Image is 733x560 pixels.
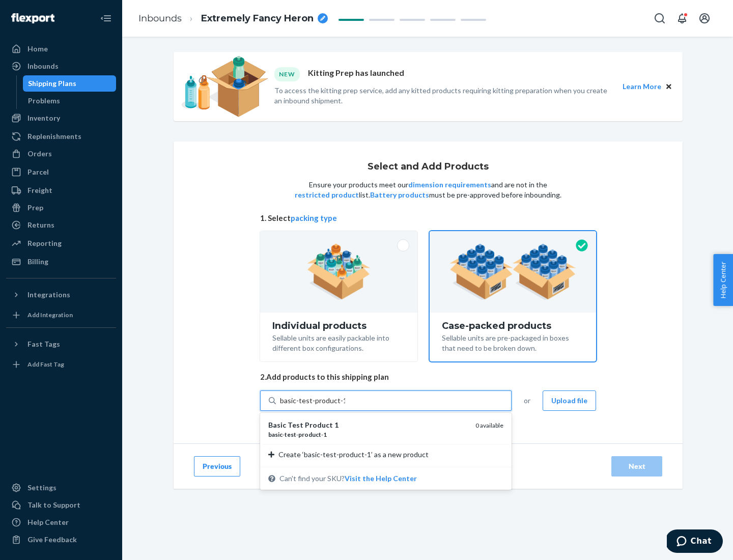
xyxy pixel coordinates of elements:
a: Inventory [6,110,116,126]
a: Add Fast Tag [6,356,116,373]
div: Talk to Support [27,500,80,510]
a: Add Integration [6,307,116,323]
a: Replenishments [6,128,116,145]
div: Replenishments [27,131,81,142]
button: restricted product [295,190,359,200]
span: Create ‘basic-test-product-1’ as a new product [278,450,429,460]
a: Inbounds [138,13,182,24]
p: Kitting Prep has launched [308,67,404,81]
div: Inventory [27,113,60,123]
img: case-pack.59cecea509d18c883b923b81aeac6d0b.png [449,244,576,300]
button: Fast Tags [6,336,116,352]
div: Give Feedback [27,535,77,545]
span: Can't find your SKU? [279,473,417,484]
div: Shipping Plans [28,78,76,89]
a: Returns [6,217,116,233]
a: Help Center [6,514,116,530]
em: product [298,431,321,438]
button: Give Feedback [6,531,116,548]
a: Home [6,41,116,57]
div: Add Integration [27,311,73,319]
div: Sellable units are pre-packaged in boxes that need to be broken down. [442,331,584,353]
div: Fast Tags [27,339,60,349]
div: Billing [27,257,48,267]
a: Reporting [6,235,116,251]
a: Billing [6,254,116,270]
em: 1 [334,421,339,429]
img: individual-pack.facf35554cb0f1810c75b2bd6df2d64e.png [307,244,371,300]
button: Learn More [623,81,661,92]
div: NEW [274,67,300,81]
a: Freight [6,182,116,199]
button: dimension requirements [408,180,491,190]
div: Individual products [272,321,405,331]
h1: Select and Add Products [368,162,489,172]
a: Orders [6,146,116,162]
div: Case-packed products [442,321,584,331]
a: Shipping Plans [23,75,117,92]
button: Open account menu [694,8,715,29]
span: 0 available [475,422,503,429]
div: Integrations [27,290,70,300]
button: Battery products [370,190,429,200]
p: To access the kitting prep service, add any kitted products requiring kitting preparation when yo... [274,86,613,106]
ol: breadcrumbs [130,4,336,34]
div: Add Fast Tag [27,360,64,369]
span: 1. Select [260,213,596,223]
a: Settings [6,480,116,496]
a: Inbounds [6,58,116,74]
button: Integrations [6,287,116,303]
em: Test [288,421,303,429]
div: Freight [27,185,52,195]
div: Inbounds [27,61,59,71]
em: Basic [268,421,286,429]
button: Help Center [713,254,733,306]
div: Reporting [27,238,62,248]
button: Next [611,456,662,477]
a: Prep [6,200,116,216]
button: Close Navigation [96,8,116,29]
button: Basic Test Product 1basic-test-product-10 availableCreate ‘basic-test-product-1’ as a new product... [345,473,417,484]
div: Sellable units are easily packable into different box configurations. [272,331,405,353]
em: basic [268,431,283,438]
button: Talk to Support [6,497,116,513]
p: Ensure your products meet our and are not in the list. must be pre-approved before inbounding. [294,180,562,200]
button: Open Search Box [650,8,670,29]
span: or [524,396,530,406]
button: packing type [291,213,337,223]
button: Previous [194,456,240,477]
div: Parcel [27,167,49,177]
a: Parcel [6,164,116,180]
em: 1 [323,431,327,438]
div: Home [27,44,48,54]
span: 2. Add products to this shipping plan [260,372,596,382]
button: Close [663,81,674,92]
span: Extremely Fancy Heron [201,12,314,25]
em: Product [305,421,333,429]
div: - - - [268,430,467,439]
input: Basic Test Product 1basic-test-product-10 availableCreate ‘basic-test-product-1’ as a new product... [280,396,345,406]
iframe: Opens a widget where you can chat to one of our agents [667,529,723,555]
button: Upload file [543,390,596,411]
a: Problems [23,93,117,109]
button: Open notifications [672,8,692,29]
div: Problems [28,96,60,106]
img: Flexport logo [11,13,54,23]
em: test [285,431,296,438]
div: Orders [27,149,52,159]
div: Settings [27,483,57,493]
div: Returns [27,220,54,230]
div: Next [620,461,654,471]
div: Help Center [27,517,69,527]
div: Prep [27,203,43,213]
